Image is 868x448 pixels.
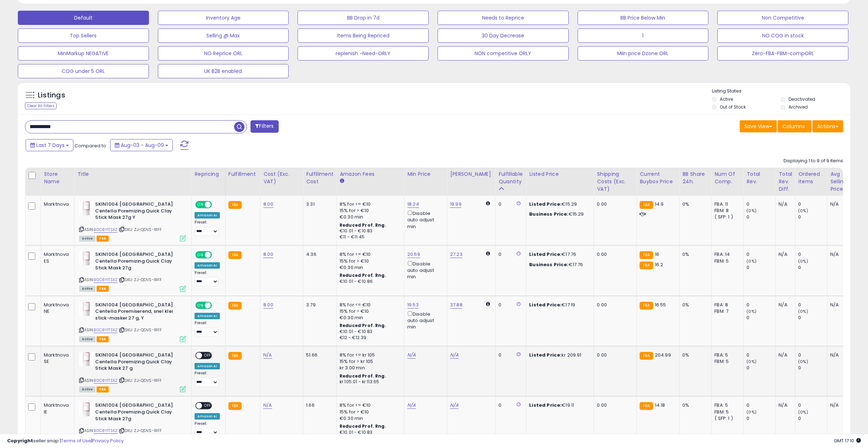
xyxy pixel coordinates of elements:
[407,260,441,280] div: Disable auto adjust min
[263,251,273,258] a: 8.00
[340,264,399,271] div: €0.30 min
[79,251,93,265] img: 31PqdFKjwgL._SL40_.jpg
[714,402,738,409] div: FBA: 5
[438,46,569,60] button: NON competitive ORLY
[228,170,257,178] div: Fulfillment
[597,201,631,207] div: 0.00
[798,402,827,409] div: 0
[340,228,399,234] div: €10.01 - €10.83
[830,402,854,409] div: N/A
[798,258,808,264] small: (0%)
[97,386,109,392] span: FBA
[228,402,242,410] small: FBA
[798,309,808,314] small: (0%)
[450,170,492,178] div: [PERSON_NAME]
[779,170,792,193] div: Total Rev. Diff.
[779,352,790,358] div: N/A
[18,64,149,78] button: COG under 5 ORL
[655,352,671,358] span: 204.99
[263,402,272,409] a: N/A
[196,252,205,258] span: ON
[746,170,773,185] div: Total Rev.
[94,277,118,283] a: B0C8Y1TSKZ
[407,251,420,258] a: 20.59
[340,423,386,429] b: Reduced Prof. Rng.
[95,251,182,273] b: SKIN1004 [GEOGRAPHIC_DATA] Centella Poremizing Quick Clay Stick Mask 27g
[79,352,186,391] div: ASIN:
[340,358,399,365] div: 15% for > kr 105
[682,251,706,258] div: 0%
[746,214,775,220] div: 0
[228,302,242,310] small: FBA
[340,251,399,258] div: 8% for <= €10
[746,302,775,308] div: 0
[529,201,588,207] div: €15.29
[79,302,186,341] div: ASIN:
[640,170,676,185] div: Current Buybox Price
[95,352,182,374] b: SKIN1004 [GEOGRAPHIC_DATA] Centella Poremizing Quick Clay Stick Mask 27 g
[228,352,242,360] small: FBA
[655,261,663,268] span: 16.2
[340,258,399,264] div: 15% for > €10
[746,201,775,207] div: 0
[597,402,631,409] div: 0.00
[714,352,738,358] div: FBA: 5
[44,251,69,264] div: Marktnova ES
[655,301,666,308] span: 16.55
[798,352,827,358] div: 0
[196,202,205,208] span: ON
[18,28,149,43] button: Top Sellers
[655,402,665,409] span: 14.18
[340,302,399,308] div: 8% for <= €10
[228,201,242,209] small: FBA
[79,336,95,342] span: All listings currently available for purchase on Amazon
[798,409,808,415] small: (0%)
[655,251,659,258] span: 16
[95,302,182,323] b: SKIN1004 [GEOGRAPHIC_DATA] Centella Poremiserend, snel klei stick-masker 27 g, Y
[498,251,521,258] div: 0
[498,170,523,185] div: Fulfillable Quantity
[407,402,416,409] a: N/A
[529,402,562,409] b: Listed Price:
[79,302,93,316] img: 31PqdFKjwgL._SL40_.jpg
[746,264,775,271] div: 0
[306,402,331,409] div: 1.66
[798,208,808,214] small: (0%)
[746,402,775,409] div: 0
[211,202,222,208] span: OFF
[44,402,69,415] div: Marktnova IE
[450,402,459,409] a: N/A
[529,402,588,409] div: €19.11
[407,170,444,178] div: Min Price
[119,378,162,383] span: | SKU: ZJ-QDVS-1RFF
[529,201,562,207] b: Listed Price:
[779,201,790,207] div: N/A
[94,378,118,384] a: B0C8Y1TSKZ
[798,201,827,207] div: 0
[158,11,289,25] button: Inventory Age
[830,201,854,207] div: N/A
[340,373,386,379] b: Reduced Prof. Rng.
[798,415,827,422] div: 0
[830,170,856,193] div: Avg Selling Price
[306,201,331,207] div: 3.31
[682,352,706,358] div: 0%
[306,302,331,308] div: 3.79
[263,352,272,359] a: N/A
[798,170,824,185] div: Ordered Items
[529,262,588,268] div: €17.76
[597,352,631,358] div: 0.00
[195,421,219,437] div: Preset:
[784,158,843,164] div: Displaying 1 to 9 of 9 items
[195,363,219,369] div: Amazon AI
[798,214,827,220] div: 0
[529,170,591,178] div: Listed Price
[640,302,653,310] small: FBA
[195,262,219,269] div: Amazon AI
[94,327,118,333] a: B0C8Y1TSKZ
[44,352,69,365] div: Marktnova SE
[263,301,273,309] a: 8.00
[746,415,775,422] div: 0
[486,201,490,206] i: Calculated using Dynamic Max Price.
[720,96,733,102] label: Active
